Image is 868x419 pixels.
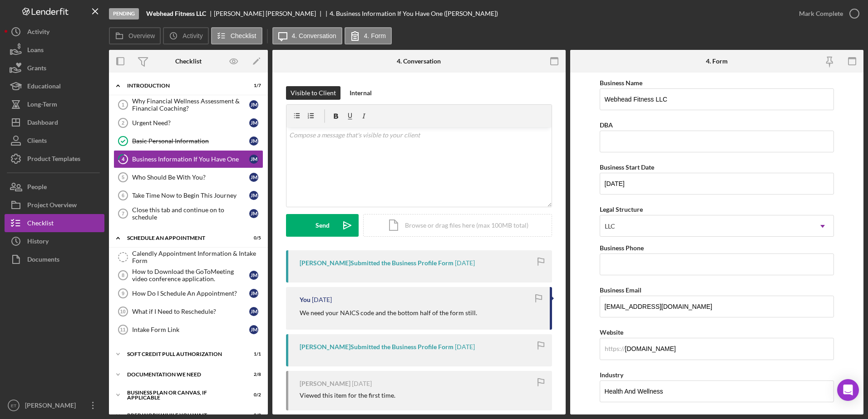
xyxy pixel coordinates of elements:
[300,308,477,318] p: We need your NAICS code and the bottom half of the form still.
[27,196,77,216] div: Project Overview
[706,58,728,65] div: 4. Form
[5,150,104,168] button: Product Templates
[790,5,863,23] button: Mark Complete
[122,211,124,216] tspan: 7
[127,83,238,88] div: Introduction
[122,156,125,162] tspan: 4
[249,307,258,316] div: J M
[23,396,82,417] div: [PERSON_NAME]
[245,392,261,398] div: 0 / 2
[286,214,359,237] button: Send
[127,351,238,357] div: Soft Credit Pull Authorization
[300,296,311,303] div: You
[350,86,372,100] div: Internal
[5,250,104,268] a: Documents
[27,113,58,134] div: Dashboard
[600,163,654,171] label: Business Start Date
[132,268,249,283] div: How to Download the GoToMeeting video conference application.
[113,132,263,150] a: Basic Personal InformationJM
[600,79,642,87] label: Business Name
[249,289,258,298] div: J M
[132,326,249,333] div: Intake Form Link
[122,291,124,296] tspan: 9
[163,27,208,44] button: Activity
[249,155,258,164] div: J M
[113,248,263,266] a: Calendly Appointment Information & Intake Form
[600,286,641,294] label: Business Email
[330,10,498,17] div: 4. Business Information If You Have One ([PERSON_NAME])
[132,308,249,315] div: What if I Need to Reschedule?
[316,214,330,237] div: Send
[27,59,46,79] div: Grants
[5,95,104,113] button: Long-Term
[799,5,843,23] div: Mark Complete
[5,196,104,214] button: Project Overview
[5,23,104,41] button: Activity
[300,392,395,399] div: Viewed this item for the first time.
[249,191,258,200] div: J M
[214,10,324,17] div: [PERSON_NAME] [PERSON_NAME]
[5,41,104,59] button: Loans
[245,413,261,418] div: 0 / 3
[249,271,258,280] div: J M
[27,178,47,198] div: People
[249,209,258,218] div: J M
[211,27,262,44] button: Checklist
[245,372,261,377] div: 2 / 8
[455,343,475,351] time: 2024-09-16 21:04
[113,266,263,284] a: 8How to Download the GoToMeeting video conference application.JM
[113,205,263,223] a: 7Close this tab and continue on to scheduleJM
[837,379,859,401] div: Open Intercom Messenger
[286,86,340,100] button: Visible to Client
[132,290,249,297] div: How Do I Schedule An Appointment?
[249,136,258,146] div: J M
[364,32,386,39] label: 4. Form
[352,380,372,387] time: 2024-09-16 15:45
[113,186,263,205] a: 6Take Time Now to Begin This JourneyJM
[132,137,249,145] div: Basic Personal Information
[132,156,249,163] div: Business Information If You Have One
[182,32,202,39] label: Activity
[312,296,332,303] time: 2024-09-16 23:57
[5,113,104,132] button: Dashboard
[605,223,615,230] div: LLC
[249,100,258,109] div: J M
[272,27,342,44] button: 4. Conversation
[122,273,124,278] tspan: 8
[132,192,249,199] div: Take Time Now to Begin This Journey
[397,58,441,65] div: 4. Conversation
[5,77,104,95] button: Educational
[27,95,57,116] div: Long-Term
[345,86,376,100] button: Internal
[27,23,49,43] div: Activity
[120,327,125,332] tspan: 11
[146,10,206,17] b: Webhead Fitness LLC
[245,351,261,357] div: 1 / 1
[122,120,124,126] tspan: 2
[5,59,104,77] a: Grants
[300,259,454,267] div: [PERSON_NAME] Submitted the Business Profile Form
[113,168,263,186] a: 5Who Should Be With You?JM
[113,284,263,302] a: 9How Do I Schedule An Appointment?JM
[113,302,263,321] a: 10What if I Need to Reschedule?JM
[249,173,258,182] div: J M
[249,118,258,127] div: J M
[113,96,263,114] a: 1Why Financial Wellness Assessment & Financial Coaching?JM
[132,250,263,264] div: Calendly Appointment Information & Intake Form
[27,132,47,152] div: Clients
[5,178,104,196] button: People
[5,214,104,232] button: Checklist
[127,413,238,418] div: Prep Work While You Wait
[132,119,249,127] div: Urgent Need?
[120,309,125,314] tspan: 10
[291,86,336,100] div: Visible to Client
[600,121,613,129] label: DBA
